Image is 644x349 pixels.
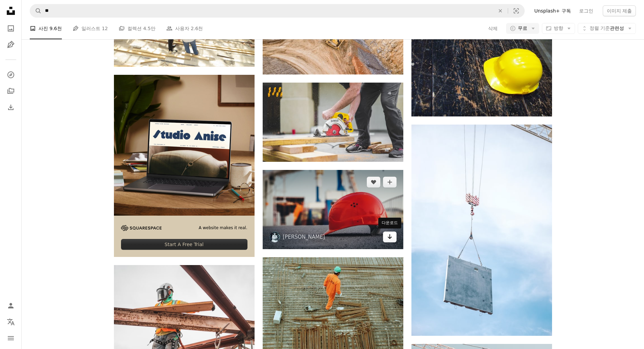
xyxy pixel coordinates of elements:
a: A website makes it real.Start A Free Trial [114,75,255,257]
a: 로그인 [575,5,597,16]
div: 다운로드 [378,218,401,228]
span: 무료 [518,25,527,32]
button: 메뉴 [4,331,18,345]
a: 홈 — Unsplash [4,4,18,19]
a: 포장 도로에 빨간 안전모\ [263,206,403,213]
span: 2.6천 [191,25,203,32]
button: 컬렉션에 추가 [383,177,397,188]
img: 검은 운동복 바지를 입은 남자가 DEWALT 원형 톱을 사용하고 나무 판자를 자르고 있습니다. [263,83,403,162]
a: 컬렉션 4.5만 [119,18,156,39]
span: A website makes it real. [199,225,247,231]
button: 방향 [542,23,575,34]
a: 일러스트 12 [73,18,108,39]
span: 4.5만 [143,25,155,32]
a: 검은 운동복 바지를 입은 남자가 DEWALT 원형 톱을 사용하고 나무 판자를 자르고 있습니다. [263,119,403,125]
img: 포장 도로에 빨간 안전모\ [263,170,403,249]
a: 사용자 2.6천 [166,18,203,39]
span: 정렬 기준 [590,25,610,31]
a: 탐색 [4,68,18,82]
img: file-1705123271268-c3eaf6a79b21image [114,75,255,216]
img: 회색 강철 프레임 [411,125,552,336]
a: 컬렉션 [4,84,18,98]
a: 회색 강철 프레임 [411,227,552,233]
button: 좋아요 [367,177,380,188]
img: Ümit Yıldırım의 프로필로 이동 [269,232,280,242]
a: 일러스트 [4,38,18,51]
a: 다운로드 내역 [4,101,18,114]
a: 로그인 / 가입 [4,299,18,312]
button: 언어 [4,315,18,329]
a: [PERSON_NAME] [283,234,325,240]
button: 무료 [506,23,539,34]
button: Unsplash 검색 [30,4,42,17]
a: man walking on construction site [263,301,403,307]
div: Start A Free Trial [121,239,247,250]
span: 관련성 [590,25,624,32]
a: 사진 [4,22,18,35]
span: 12 [102,25,108,32]
button: 삭제 [493,4,508,17]
a: 다운로드 [383,232,397,242]
span: 방향 [554,25,563,31]
button: 정렬 기준관련성 [578,23,636,34]
button: 시각적 검색 [508,4,524,17]
img: file-1705255347840-230a6ab5bca9image [121,225,162,231]
button: 이미지 제출 [603,5,636,16]
form: 사이트 전체에서 이미지 찾기 [30,4,525,18]
a: Unsplash+ 구독 [530,5,575,16]
button: 삭제 [488,23,498,34]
